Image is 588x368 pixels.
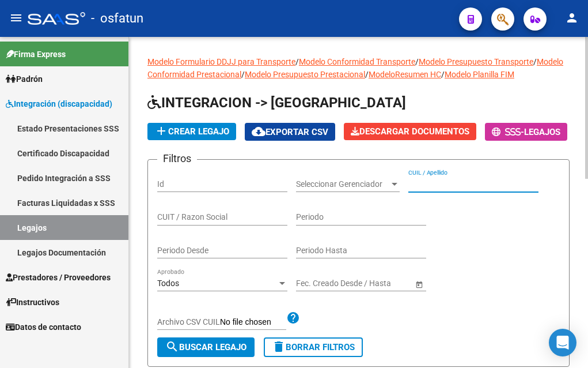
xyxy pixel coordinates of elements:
mat-icon: delete [272,340,286,354]
a: ModeloResumen HC [369,70,441,79]
mat-icon: search [165,340,179,354]
input: Archivo CSV CUIL [220,317,286,328]
div: Open Intercom Messenger [549,329,576,356]
span: Buscar Legajo [165,342,246,352]
span: Prestadores / Proveedores [6,271,111,284]
span: Firma Express [6,48,66,61]
span: Integración (discapacidad) [6,97,112,110]
button: Borrar Filtros [264,337,363,357]
span: Archivo CSV CUIL [157,317,220,326]
button: Open calendar [413,278,425,290]
button: Crear Legajo [147,123,236,140]
span: Datos de contacto [6,321,81,333]
button: Exportar CSV [245,123,335,141]
button: Descargar Documentos [344,123,476,140]
a: Modelo Presupuesto Prestacional [245,70,365,79]
button: Buscar Legajo [157,337,255,357]
span: Descargar Documentos [351,126,469,137]
span: Borrar Filtros [272,342,355,352]
span: - [492,127,524,137]
mat-icon: menu [9,11,23,25]
a: Modelo Planilla FIM [445,70,514,79]
span: Padrón [6,73,43,85]
span: Crear Legajo [154,126,229,137]
a: Modelo Formulario DDJJ para Transporte [147,57,295,66]
input: Start date [296,279,332,288]
input: End date [342,279,398,288]
mat-icon: cloud_download [252,125,265,138]
span: Exportar CSV [252,127,328,137]
mat-icon: add [154,124,168,138]
a: Modelo Conformidad Transporte [299,57,415,66]
span: Legajos [524,127,560,137]
span: Seleccionar Gerenciador [296,179,389,189]
span: Instructivos [6,296,59,309]
mat-icon: person [565,11,579,25]
button: -Legajos [485,123,567,141]
mat-icon: help [286,311,300,325]
span: INTEGRACION -> [GEOGRAPHIC_DATA] [147,95,406,111]
a: Modelo Presupuesto Transporte [419,57,533,66]
h3: Filtros [157,151,197,167]
span: - osfatun [91,6,143,31]
span: Todos [157,279,179,288]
